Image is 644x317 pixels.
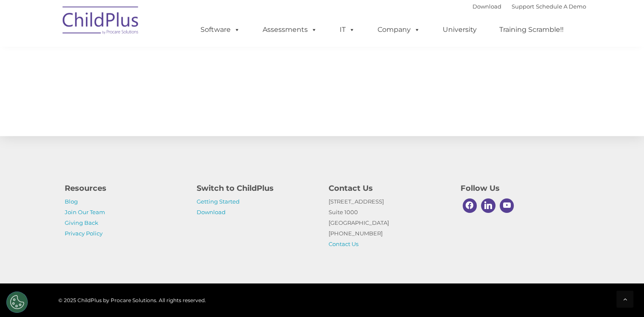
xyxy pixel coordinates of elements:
[118,91,155,97] span: Phone number
[329,241,358,247] a: Contact Us
[498,196,516,215] a: Youtube
[254,21,326,38] a: Assessments
[6,292,28,313] button: Cookies Settings
[197,182,316,194] h4: Switch to ChildPlus
[65,219,98,226] a: Giving Back
[472,3,586,10] font: |
[197,198,240,205] a: Getting Started
[65,198,78,205] a: Blog
[331,21,364,38] a: IT
[536,3,586,10] a: Schedule A Demo
[329,196,448,249] p: [STREET_ADDRESS] Suite 1000 [GEOGRAPHIC_DATA] [PHONE_NUMBER]
[197,209,226,215] a: Download
[472,3,501,10] a: Download
[65,209,105,215] a: Join Our Team
[461,196,479,215] a: Facebook
[479,196,498,215] a: Linkedin
[329,182,448,194] h4: Contact Us
[434,21,485,38] a: University
[512,3,534,10] a: Support
[65,182,184,194] h4: Resources
[192,21,249,38] a: Software
[58,297,206,303] span: © 2025 ChildPlus by Procare Solutions. All rights reserved.
[118,56,144,62] span: Last name
[65,230,103,237] a: Privacy Policy
[58,0,143,43] img: ChildPlus by Procare Solutions
[369,21,429,38] a: Company
[461,182,580,194] h4: Follow Us
[491,21,572,38] a: Training Scramble!!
